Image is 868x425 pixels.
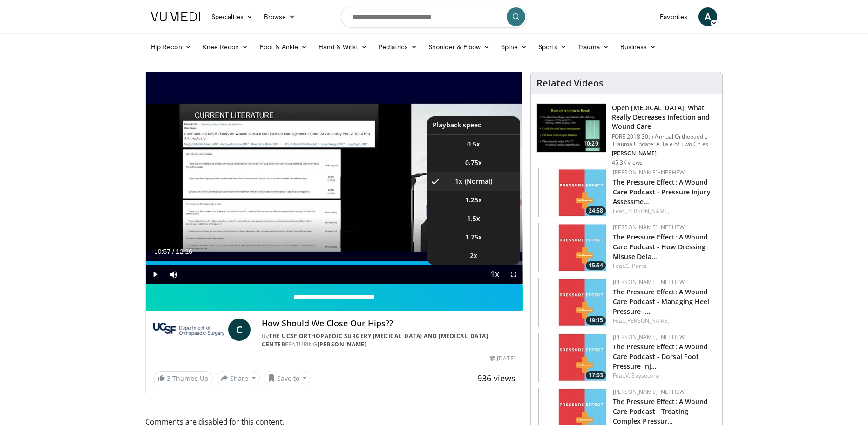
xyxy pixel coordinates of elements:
[572,38,615,56] a: Trauma
[612,133,717,148] p: FORE 2018 30th Annual Orthopaedic Trauma Update: A Tale of Two Cities
[197,38,254,56] a: Knee Recon
[536,103,717,166] a: 10:29 Open [MEDICAL_DATA]: What Really Decreases Infection and Wound Care FORE 2018 30th Annual O...
[146,261,523,265] div: Progress Bar
[465,232,482,242] span: 1.75x
[467,214,480,223] span: 1.5x
[654,7,693,26] a: Favorites
[613,342,708,371] a: The Pressure Effect: A Wound Care Podcast - Dorsal Foot Pressure Inj…
[373,38,423,56] a: Pediatrics
[625,207,670,215] a: [PERSON_NAME]
[341,6,527,28] input: Search topics, interventions
[698,7,717,26] a: A
[470,251,477,260] span: 2x
[176,248,192,255] span: 12:16
[477,372,515,384] span: 936 views
[538,223,608,272] img: 61e02083-5525-4adc-9284-c4ef5d0bd3c4.150x105_q85_crop-smart_upscale.jpg
[537,104,606,152] img: ded7be61-cdd8-40fc-98a3-de551fea390e.150x105_q85_crop-smart_upscale.jpg
[625,372,660,379] a: V. Saysoukha
[613,232,708,261] a: The Pressure Effect: A Wound Care Podcast - How Dressing Misuse Dela…
[613,207,715,215] div: Feat.
[258,7,301,26] a: Browse
[613,223,685,231] a: [PERSON_NAME]+Nephew
[625,262,647,270] a: C. Parks
[612,159,643,166] p: 45.3K views
[228,319,251,341] a: C
[613,372,715,380] div: Feat.
[586,261,606,270] span: 15:54
[465,195,482,205] span: 1.25x
[486,265,504,284] button: Playback Rate
[154,248,170,255] span: 10:57
[586,206,606,215] span: 24:58
[615,38,662,56] a: Business
[504,265,523,284] button: Fullscreen
[612,103,717,131] h3: Open [MEDICAL_DATA]: What Really Decreases Infection and Wound Care
[262,319,515,329] h4: How Should We Close Our Hips??
[145,38,197,56] a: Hip Recon
[262,332,515,349] div: By FEATURING
[495,38,532,56] a: Spine
[313,38,373,56] a: Hand & Wrist
[613,278,685,286] a: [PERSON_NAME]+Nephew
[613,168,685,176] a: [PERSON_NAME]+Nephew
[613,178,711,206] a: The Pressure Effect: A Wound Care Podcast - Pressure Injury Assessme…
[538,278,608,327] img: 60a7b2e5-50df-40c4-868a-521487974819.150x105_q85_crop-smart_upscale.jpg
[538,333,608,382] img: d68379d8-97de-484f-9076-f39c80eee8eb.150x105_q85_crop-smart_upscale.jpg
[538,168,608,217] a: 24:58
[586,371,606,379] span: 17:03
[146,72,523,284] video-js: Video Player
[538,333,608,382] a: 17:03
[612,150,717,157] p: [PERSON_NAME]
[536,78,604,89] h4: Related Videos
[254,38,313,56] a: Foot & Ankle
[613,287,710,316] a: The Pressure Effect: A Wound Care Podcast - Managing Heel Pressure I…
[455,177,462,186] span: 1x
[613,262,715,270] div: Feat.
[318,340,367,348] a: [PERSON_NAME]
[538,278,608,327] a: 19:15
[490,354,515,363] div: [DATE]
[580,139,602,148] span: 10:29
[164,265,183,284] button: Mute
[533,38,573,56] a: Sports
[465,158,482,167] span: 0.75x
[613,333,685,341] a: [PERSON_NAME]+Nephew
[167,374,170,383] span: 3
[262,332,488,348] a: The UCSF Orthopaedic Surgery [MEDICAL_DATA] and [MEDICAL_DATA] Center
[172,248,174,255] span: /
[467,139,480,149] span: 0.5x
[625,317,670,325] a: [PERSON_NAME]
[151,12,200,21] img: VuMedi Logo
[217,371,260,385] button: Share
[538,168,608,217] img: 2a658e12-bd38-46e9-9f21-8239cc81ed40.150x105_q85_crop-smart_upscale.jpg
[423,38,495,56] a: Shoulder & Elbow
[206,7,258,26] a: Specialties
[586,316,606,325] span: 19:15
[153,371,213,385] a: 3 Thumbs Up
[153,319,224,341] img: The UCSF Orthopaedic Surgery Arthritis and Joint Replacement Center
[613,317,715,325] div: Feat.
[538,223,608,272] a: 15:54
[146,265,164,284] button: Play
[264,371,311,385] button: Save to
[613,388,685,396] a: [PERSON_NAME]+Nephew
